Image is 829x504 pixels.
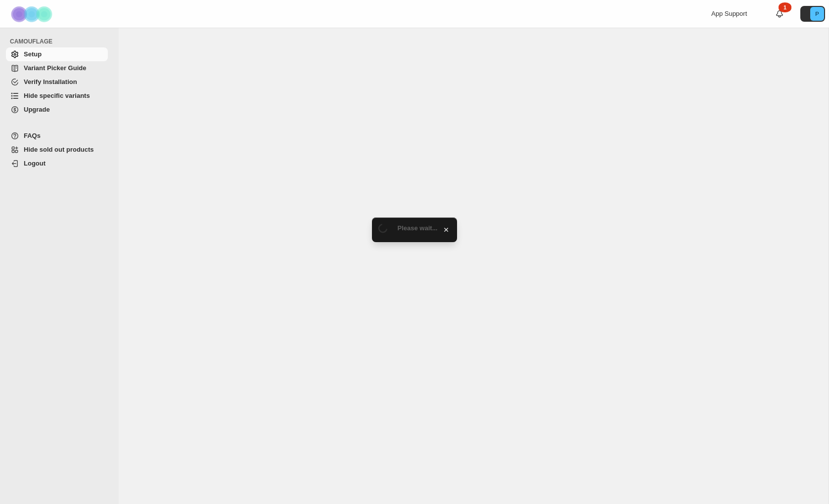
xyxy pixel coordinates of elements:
span: Verify Installation [24,78,77,85]
img: Camouflage [8,0,57,28]
a: Variant Picker Guide [6,61,108,75]
a: Upgrade [6,103,108,117]
text: P [815,11,819,17]
a: Verify Installation [6,75,108,89]
a: FAQs [6,129,108,143]
span: Setup [24,50,42,58]
span: Variant Picker Guide [24,64,86,72]
span: Hide specific variants [24,92,90,99]
a: Setup [6,47,108,61]
span: Upgrade [24,106,50,113]
span: Please wait... [398,224,438,232]
a: Hide sold out products [6,143,108,157]
span: CAMOUFLAGE [10,38,112,45]
span: Hide sold out products [24,146,94,153]
a: Hide specific variants [6,89,108,103]
span: FAQs [24,132,41,139]
span: App Support [711,10,747,17]
button: Avatar with initials P [800,6,825,22]
span: Avatar with initials P [810,7,824,21]
a: 1 [775,9,784,19]
div: 1 [779,2,791,12]
span: Logout [24,160,46,167]
a: Logout [6,157,108,170]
